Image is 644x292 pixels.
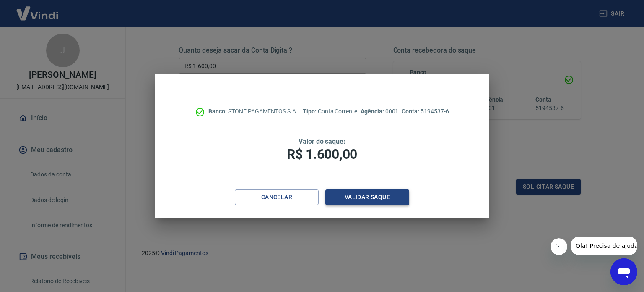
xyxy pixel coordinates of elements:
span: Tipo: [303,108,318,115]
iframe: Botão para abrir a janela de mensagens [610,258,637,285]
span: Olá! Precisa de ajuda? [5,6,70,13]
span: Agência: [361,108,385,115]
span: R$ 1.600,00 [287,146,357,162]
p: 0001 [361,107,398,116]
iframe: Mensagem da empresa [571,237,637,255]
button: Validar saque [325,189,409,205]
button: Cancelar [235,189,319,205]
span: Banco: [208,108,228,115]
iframe: Fechar mensagem [551,238,567,255]
span: Conta: [402,108,421,115]
p: Conta Corrente [303,107,357,116]
span: Valor do saque: [299,137,345,145]
p: STONE PAGAMENTOS S.A [208,107,296,116]
p: 5194537-6 [402,107,449,116]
